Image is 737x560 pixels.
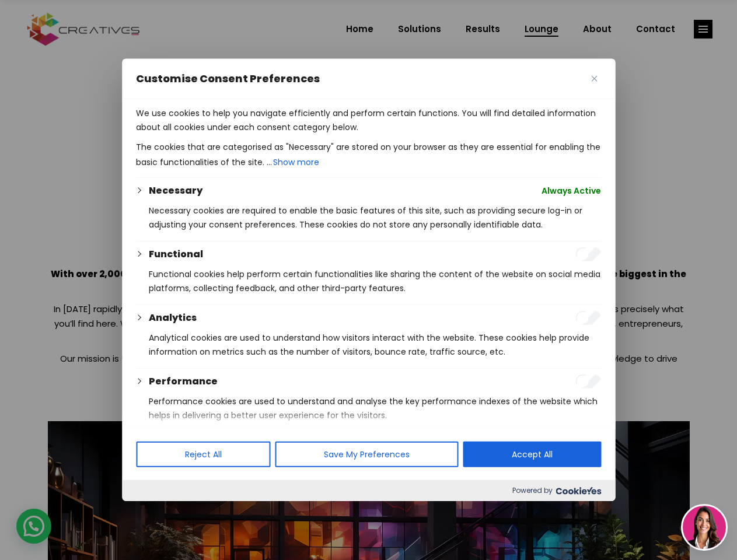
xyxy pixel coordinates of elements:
input: Enable Functional [575,247,601,261]
img: Close [591,76,597,82]
img: agent [683,506,726,549]
button: Performance [149,374,218,388]
button: Show more [272,154,320,170]
p: Necessary cookies are required to enable the basic features of this site, such as providing secur... [149,204,601,232]
button: Analytics [149,311,197,325]
div: Customise Consent Preferences [122,59,615,501]
div: Powered by [122,480,615,501]
p: Functional cookies help perform certain functionalities like sharing the content of the website o... [149,267,601,295]
button: Accept All [463,442,601,467]
p: The cookies that are categorised as "Necessary" are stored on your browser as they are essential ... [136,140,601,170]
span: Customise Consent Preferences [136,72,320,86]
button: Functional [149,247,203,261]
p: We use cookies to help you navigate efficiently and perform certain functions. You will find deta... [136,106,601,134]
button: Close [587,72,601,86]
button: Save My Preferences [275,442,458,467]
input: Enable Performance [575,374,601,388]
span: Always Active [542,184,601,198]
p: Performance cookies are used to understand and analyse the key performance indexes of the website... [149,394,601,422]
img: Cookieyes logo [556,487,601,495]
input: Enable Analytics [575,311,601,325]
button: Necessary [149,184,202,198]
button: Reject All [136,442,270,467]
p: Analytical cookies are used to understand how visitors interact with the website. These cookies h... [149,331,601,359]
